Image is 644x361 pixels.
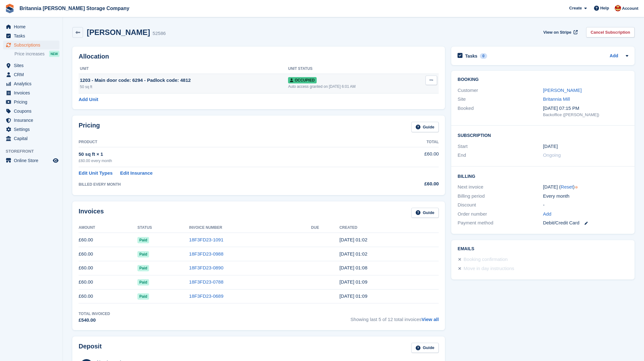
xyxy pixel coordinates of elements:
[14,61,52,70] span: Sites
[189,293,223,299] a: 18F3FD23-0689
[600,5,609,11] span: Help
[14,116,52,125] span: Insurance
[411,343,439,353] a: Guide
[137,265,149,271] span: Paid
[458,211,543,218] div: Order number
[79,261,137,275] td: £60.00
[311,223,339,233] th: Due
[458,96,543,103] div: Site
[458,152,543,159] div: End
[80,84,288,90] div: 50 sq ft
[80,77,288,84] div: 1203 - Main door code: 6294 - Padlock code: 4812
[79,64,288,74] th: Unit
[79,96,98,103] a: Add Unit
[79,122,100,132] h2: Pricing
[14,31,52,40] span: Tasks
[543,193,628,200] div: Every month
[543,183,628,191] div: [DATE] ( )
[458,132,628,138] h2: Subscription
[464,265,514,273] div: Move in day instructions
[189,265,223,270] a: 18F3FD23-0890
[339,251,367,257] time: 2025-07-11 00:02:57 UTC
[422,317,439,322] a: View all
[288,64,414,74] th: Unit Status
[3,134,59,143] a: menu
[458,105,543,118] div: Booked
[137,223,189,233] th: Status
[411,208,439,218] a: Guide
[3,98,59,106] a: menu
[339,293,367,299] time: 2025-04-11 00:09:04 UTC
[3,41,59,49] a: menu
[339,223,439,233] th: Created
[458,87,543,94] div: Customer
[6,148,63,155] span: Storefront
[543,29,571,36] span: View on Stripe
[14,107,52,116] span: Coupons
[137,251,149,257] span: Paid
[14,125,52,134] span: Settings
[339,265,367,270] time: 2025-06-11 00:08:55 UTC
[543,96,570,102] a: Britannia Mill
[569,5,582,11] span: Create
[79,233,137,247] td: £60.00
[339,237,367,242] time: 2025-08-11 00:02:31 UTC
[561,184,573,189] a: Reset
[574,184,579,190] div: Tooltip anchor
[458,246,628,251] h2: Emails
[79,151,380,158] div: 50 sq ft × 1
[79,170,113,177] a: Edit Unit Types
[3,79,59,88] a: menu
[543,219,628,227] div: Debit/Credit Card
[153,30,166,37] div: 52586
[137,279,149,285] span: Paid
[49,51,59,57] div: NEW
[14,88,52,97] span: Invoices
[14,79,52,88] span: Analytics
[3,31,59,40] a: menu
[380,180,439,188] div: £60.00
[79,53,439,60] h2: Allocation
[17,3,132,14] a: Britannia [PERSON_NAME] Storage Company
[3,125,59,134] a: menu
[14,50,59,57] a: Price increases NEW
[3,156,59,165] a: menu
[3,116,59,125] a: menu
[79,158,380,164] div: £60.00 every month
[543,211,552,218] a: Add
[79,208,104,218] h2: Invoices
[79,317,110,324] div: £540.00
[14,98,52,106] span: Pricing
[137,293,149,300] span: Paid
[543,201,628,209] div: -
[189,279,223,285] a: 18F3FD23-0788
[615,5,621,11] img: Einar Agustsson
[87,28,150,37] h2: [PERSON_NAME]
[288,77,316,83] span: Occupied
[458,219,543,227] div: Payment method
[458,143,543,150] div: Start
[3,61,59,70] a: menu
[189,223,311,233] th: Invoice Number
[79,343,102,353] h2: Deposit
[610,53,618,60] a: Add
[79,247,137,261] td: £60.00
[189,237,223,242] a: 18F3FD23-1091
[3,107,59,116] a: menu
[14,156,52,165] span: Online Store
[14,22,52,31] span: Home
[79,182,380,187] div: BILLED EVERY MONTH
[586,27,635,37] a: Cancel Subscription
[5,4,14,13] img: stora-icon-8386f47178a22dfd0bd8f6a31ec36ba5ce8667c1dd55bd0f319d3a0aa187defe.svg
[622,5,638,12] span: Account
[380,147,439,167] td: £60.00
[458,77,628,82] h2: Booking
[14,134,52,143] span: Capital
[458,173,628,179] h2: Billing
[14,70,52,79] span: CRM
[137,237,149,243] span: Paid
[14,51,45,57] span: Price increases
[79,275,137,289] td: £60.00
[465,53,477,59] h2: Tasks
[380,137,439,147] th: Total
